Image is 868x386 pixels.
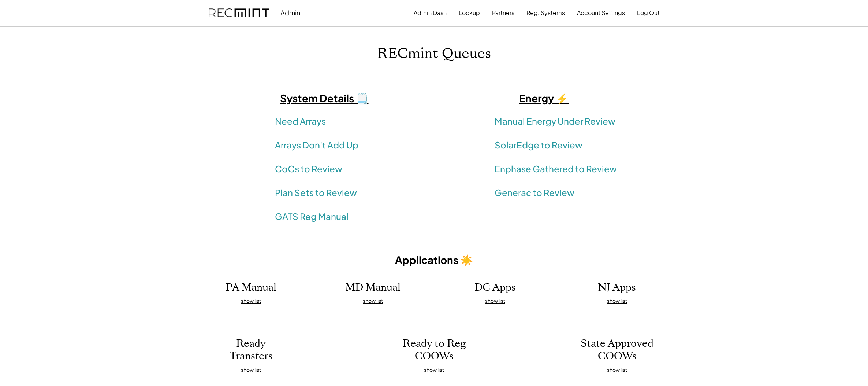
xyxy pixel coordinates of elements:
[495,163,617,175] a: Enphase Gathered to Review
[424,366,444,373] u: show list
[607,366,627,373] u: show list
[607,297,627,304] u: show list
[363,297,383,304] u: show list
[226,282,276,294] h2: PA Manual
[275,187,357,199] a: Plan Sets to Review
[345,282,401,294] h2: MD Manual
[495,115,615,128] a: Manual Energy Under Review
[275,139,358,151] a: Arrays Don't Add Up
[474,282,516,294] h2: DC Apps
[414,5,447,20] button: Admin Dash
[215,338,288,363] h2: Ready Transfers
[459,5,480,20] button: Lookup
[233,92,416,105] h3: System Details 🗒️
[241,366,261,373] u: show list
[598,282,636,294] h2: NJ Apps
[495,187,574,199] a: Generac to Review
[275,210,349,223] a: GATS Reg Manual
[280,8,300,17] div: Admin
[452,92,636,105] h3: Energy ⚡
[209,8,269,18] img: recmint-logotype%403x.png
[577,5,625,20] button: Account Settings
[377,45,491,62] h1: RECmint Queues
[637,5,660,20] button: Log Out
[495,139,582,151] a: SolarEdge to Review
[275,163,342,175] a: CoCs to Review
[492,5,514,20] button: Partners
[241,297,261,304] u: show list
[581,338,654,363] h2: State Approved COOWs
[485,297,505,304] u: show list
[275,115,326,128] a: Need Arrays
[398,338,471,363] h2: Ready to Reg COOWs
[526,5,565,20] button: Reg. Systems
